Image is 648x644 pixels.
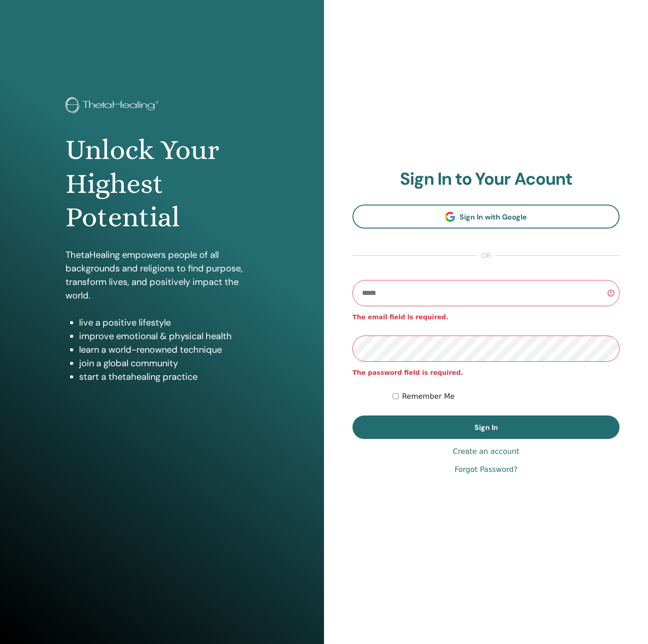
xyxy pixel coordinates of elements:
label: Remember Me [402,391,455,402]
a: Create an account [453,446,519,457]
li: improve emotional & physical health [79,329,259,343]
strong: The password field is required. [352,369,463,376]
li: join a global community [79,356,259,370]
li: start a thetahealing practice [79,370,259,383]
h1: Unlock Your Highest Potential [66,133,259,234]
span: or [477,250,496,261]
a: Sign In with Google [352,205,620,229]
span: Sign In with Google [460,212,527,222]
p: ThetaHealing empowers people of all backgrounds and religions to find purpose, transform lives, a... [66,248,259,302]
button: Sign In [352,415,620,439]
strong: The email field is required. [352,313,448,321]
li: learn a world-renowned technique [79,343,259,356]
div: Keep me authenticated indefinitely or until I manually logout [393,391,620,402]
span: Sign In [474,423,498,432]
h2: Sign In to Your Acount [352,169,620,190]
a: Forgot Password? [455,464,517,475]
li: live a positive lifestyle [79,316,259,329]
